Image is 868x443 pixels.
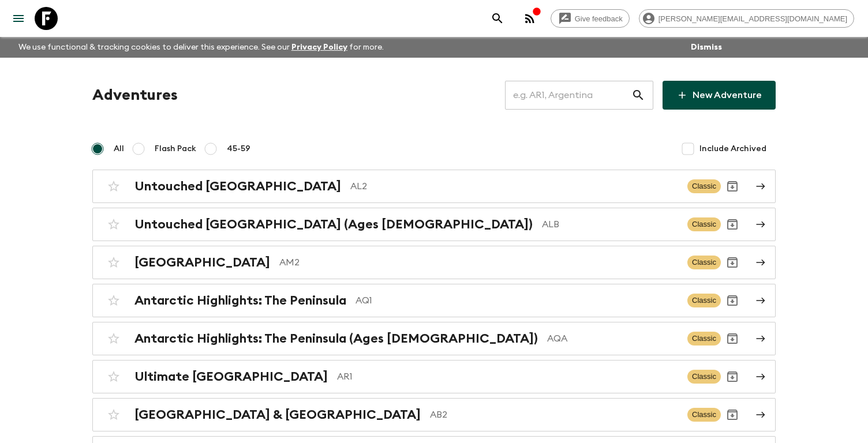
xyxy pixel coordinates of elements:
[687,256,721,269] span: Classic
[92,84,178,107] h1: Adventures
[114,143,124,155] span: All
[92,208,776,241] a: Untouched [GEOGRAPHIC_DATA] (Ages [DEMOGRAPHIC_DATA])ALBClassicArchive
[551,9,630,28] a: Give feedback
[721,289,744,312] button: Archive
[688,39,725,55] button: Dismiss
[7,7,30,30] button: menu
[92,246,776,279] a: [GEOGRAPHIC_DATA]AM2ClassicArchive
[291,43,347,51] a: Privacy Policy
[721,403,744,426] button: Archive
[699,143,766,155] span: Include Archived
[134,255,270,270] h2: [GEOGRAPHIC_DATA]
[721,365,744,388] button: Archive
[430,408,678,422] p: AB2
[92,170,776,203] a: Untouched [GEOGRAPHIC_DATA]AL2ClassicArchive
[134,179,341,194] h2: Untouched [GEOGRAPHIC_DATA]
[687,332,721,346] span: Classic
[134,331,538,346] h2: Antarctic Highlights: The Peninsula (Ages [DEMOGRAPHIC_DATA])
[92,284,776,317] a: Antarctic Highlights: The PeninsulaAQ1ClassicArchive
[279,256,678,269] p: AM2
[134,369,328,384] h2: Ultimate [GEOGRAPHIC_DATA]
[92,322,776,355] a: Antarctic Highlights: The Peninsula (Ages [DEMOGRAPHIC_DATA])AQAClassicArchive
[652,14,854,23] span: [PERSON_NAME][EMAIL_ADDRESS][DOMAIN_NAME]
[721,213,744,236] button: Archive
[721,327,744,350] button: Archive
[14,37,388,58] p: We use functional & tracking cookies to deliver this experience. See our for more.
[687,408,721,422] span: Classic
[134,293,346,308] h2: Antarctic Highlights: The Peninsula
[486,7,509,30] button: search adventures
[92,360,776,393] a: Ultimate [GEOGRAPHIC_DATA]AR1ClassicArchive
[639,9,854,28] div: [PERSON_NAME][EMAIL_ADDRESS][DOMAIN_NAME]
[227,143,250,155] span: 45-59
[687,294,721,307] span: Classic
[350,179,678,193] p: AL2
[356,294,678,307] p: AQ1
[568,14,629,23] span: Give feedback
[547,332,678,346] p: AQA
[687,370,721,384] span: Classic
[134,407,421,422] h2: [GEOGRAPHIC_DATA] & [GEOGRAPHIC_DATA]
[155,143,196,155] span: Flash Pack
[92,398,776,431] a: [GEOGRAPHIC_DATA] & [GEOGRAPHIC_DATA]AB2ClassicArchive
[721,251,744,274] button: Archive
[721,175,744,198] button: Archive
[687,179,721,193] span: Classic
[337,370,678,384] p: AR1
[134,217,533,232] h2: Untouched [GEOGRAPHIC_DATA] (Ages [DEMOGRAPHIC_DATA])
[542,217,678,231] p: ALB
[663,81,776,110] a: New Adventure
[505,79,631,111] input: e.g. AR1, Argentina
[687,217,721,231] span: Classic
